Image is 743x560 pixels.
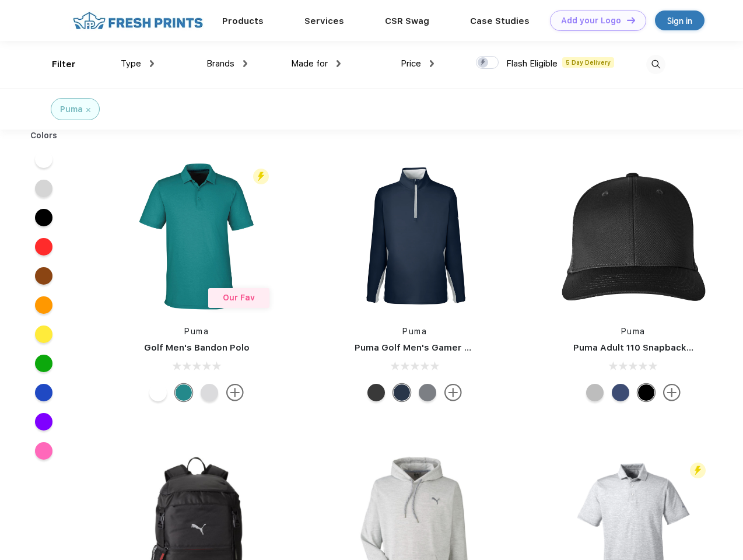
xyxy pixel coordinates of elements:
img: more.svg [663,384,681,401]
div: Navy Blazer [393,384,411,401]
img: dropdown.png [243,60,247,67]
div: Add your Logo [561,16,621,26]
div: Peacoat Qut Shd [612,384,629,401]
a: Puma [184,327,209,336]
img: more.svg [444,384,462,401]
span: Made for [291,58,328,69]
img: desktop_search.svg [646,55,665,74]
span: Our Fav [223,293,255,302]
img: dropdown.png [337,60,341,67]
img: DT [627,17,635,23]
a: Puma [621,327,646,336]
img: dropdown.png [150,60,154,67]
img: filter_cancel.svg [86,108,90,112]
div: High Rise [201,384,218,401]
img: func=resize&h=266 [337,159,492,314]
img: func=resize&h=266 [556,159,711,314]
div: Pma Blk Pma Blk [637,384,655,401]
div: Green Lagoon [175,384,192,401]
div: Quarry with Brt Whit [586,384,604,401]
a: Products [222,16,264,26]
a: Sign in [655,10,705,30]
img: func=resize&h=266 [119,159,274,314]
span: 5 Day Delivery [562,57,614,68]
div: Puma [60,103,83,116]
a: Services [304,16,344,26]
img: flash_active_toggle.svg [253,169,269,184]
span: Flash Eligible [506,58,558,69]
div: Filter [52,58,76,71]
img: dropdown.png [430,60,434,67]
span: Brands [206,58,234,69]
div: Sign in [667,14,692,27]
span: Type [121,58,141,69]
div: Bright White [149,384,167,401]
img: more.svg [226,384,244,401]
img: flash_active_toggle.svg [690,463,706,478]
div: Colors [22,129,66,142]
span: Price [401,58,421,69]
a: Puma [402,327,427,336]
img: fo%20logo%202.webp [69,10,206,31]
a: Puma Golf Men's Gamer Golf Quarter-Zip [355,342,539,353]
a: Golf Men's Bandon Polo [144,342,250,353]
a: CSR Swag [385,16,429,26]
div: Quiet Shade [419,384,436,401]
div: Puma Black [367,384,385,401]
